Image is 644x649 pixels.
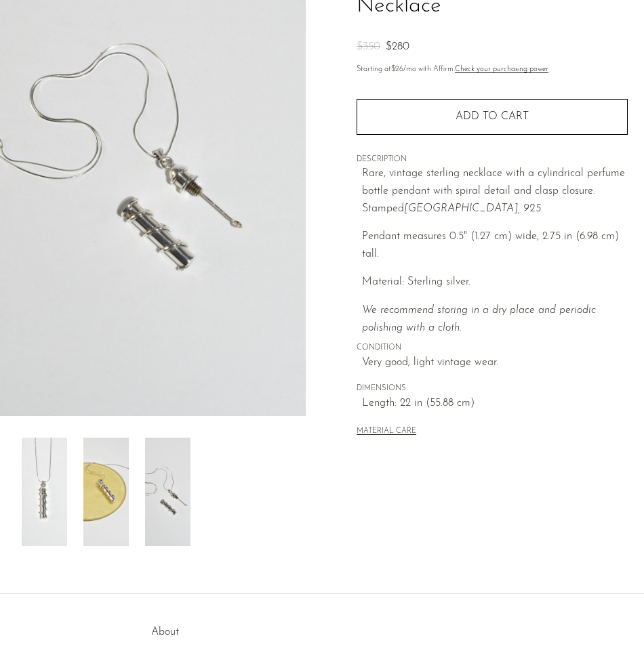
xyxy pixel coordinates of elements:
button: Add to cart [357,99,628,134]
p: Rare, vintage sterling necklace with a cylindrical perfume bottle pendant with spiral detail and ... [362,165,628,217]
span: $26 [391,66,403,73]
span: DIMENSIONS [357,383,628,395]
img: Spiral Perfume Pendant Necklace [22,438,67,546]
span: DESCRIPTION [357,154,628,166]
span: Very good; light vintage wear. [362,354,628,372]
img: Spiral Perfume Pendant Necklace [83,438,129,546]
span: $350 [357,41,380,52]
p: Material: Sterling silver. [362,274,628,291]
p: Starting at /mo with Affirm. [357,64,628,76]
img: Spiral Perfume Pendant Necklace [145,438,190,546]
button: MATERIAL CARE [357,427,416,437]
span: CONDITION [357,342,628,354]
span: $280 [386,41,409,52]
em: [GEOGRAPHIC_DATA], 925. [404,203,543,214]
p: Pendant measures 0.5" (1.27 cm) wide, 2.75 in (6.98 cm) tall. [362,228,628,263]
i: We recommend storing in a dry place and periodic polishing with a cloth. [362,305,596,333]
a: Check your purchasing power - Learn more about Affirm Financing (opens in modal) [455,66,548,73]
span: Length: 22 in (55.88 cm) [362,395,628,413]
a: About [151,627,179,637]
span: Add to cart [456,111,529,122]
